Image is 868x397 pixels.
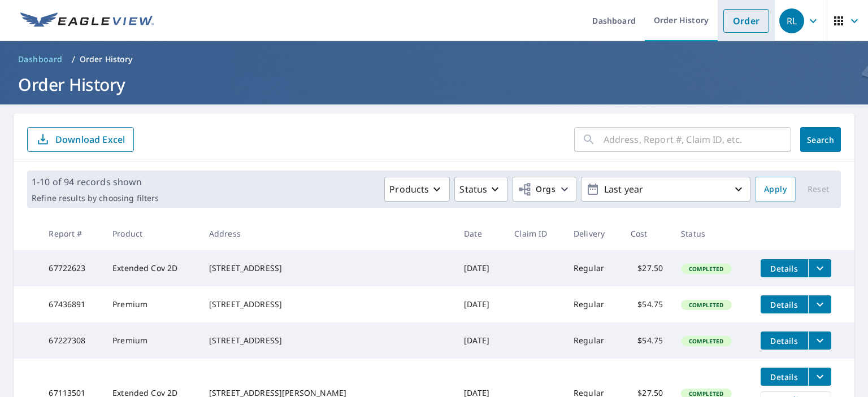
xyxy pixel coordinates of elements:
p: Order History [80,54,133,65]
td: [DATE] [455,250,505,286]
h1: Order History [14,73,854,96]
p: Download Excel [55,133,125,146]
button: detailsBtn-67722623 [761,259,808,277]
p: Refine results by choosing filters [32,193,159,203]
th: Report # [40,217,103,250]
td: [DATE] [455,286,505,322]
td: 67227308 [40,322,103,359]
span: Details [767,299,801,310]
div: [STREET_ADDRESS] [209,335,446,346]
button: Download Excel [27,127,134,152]
p: 1-10 of 94 records shown [32,175,159,189]
div: RL [779,8,804,33]
button: Last year [581,177,750,202]
th: Product [103,217,200,250]
th: Delivery [565,217,622,250]
button: Status [454,177,508,202]
a: Dashboard [14,50,67,68]
th: Claim ID [505,217,565,250]
td: [DATE] [455,322,505,359]
button: filesDropdownBtn-67227308 [808,331,831,350]
span: Completed [682,337,730,345]
button: Apply [755,177,796,202]
button: Products [384,177,450,202]
button: filesDropdownBtn-67113501 [808,368,831,386]
li: / [72,53,75,66]
th: Address [200,217,455,250]
td: $27.50 [622,250,672,286]
td: Premium [103,322,200,359]
button: detailsBtn-67436891 [761,295,808,313]
input: Address, Report #, Claim ID, etc. [604,124,791,155]
span: Apply [764,182,787,197]
p: Status [459,182,487,196]
span: Completed [682,265,730,273]
span: Orgs [518,182,555,197]
td: Regular [565,286,622,322]
div: [STREET_ADDRESS] [209,263,446,274]
td: 67722623 [40,250,103,286]
td: $54.75 [622,286,672,322]
a: Order [723,9,769,33]
button: filesDropdownBtn-67722623 [808,259,831,277]
td: Premium [103,286,200,322]
p: Last year [600,180,732,199]
td: Extended Cov 2D [103,250,200,286]
span: Completed [682,301,730,309]
span: Details [767,335,801,346]
button: filesDropdownBtn-67436891 [808,295,831,313]
span: Details [767,263,801,274]
th: Status [672,217,752,250]
button: detailsBtn-67227308 [761,331,808,350]
td: Regular [565,250,622,286]
img: EV Logo [20,12,154,29]
span: Details [767,372,801,382]
button: detailsBtn-67113501 [761,368,808,386]
nav: breadcrumb [14,50,854,68]
p: Products [389,182,429,196]
button: Orgs [513,177,576,202]
th: Date [455,217,505,250]
button: Search [800,127,841,152]
td: Regular [565,322,622,359]
span: Search [809,134,832,145]
span: Dashboard [18,54,63,65]
td: 67436891 [40,286,103,322]
th: Cost [622,217,672,250]
div: [STREET_ADDRESS] [209,299,446,310]
td: $54.75 [622,322,672,359]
